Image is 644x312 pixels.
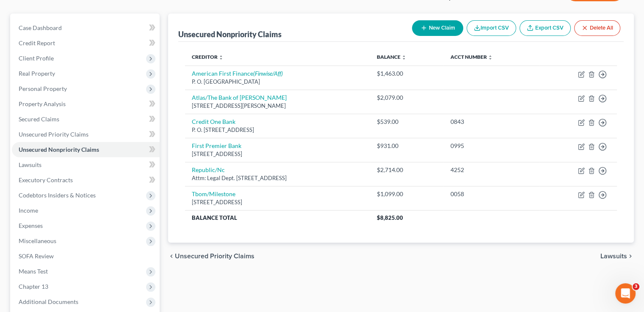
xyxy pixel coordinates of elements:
[574,20,620,36] button: Delete All
[377,214,403,221] span: $8,825.00
[175,253,254,260] span: Unsecured Priority Claims
[19,146,99,153] span: Unsecured Nonpriority Claims
[168,253,254,260] button: chevron_left Unsecured Priority Claims
[488,55,493,60] i: unfold_more
[19,100,66,107] span: Property Analysis
[19,24,62,31] span: Case Dashboard
[19,268,48,275] span: Means Test
[218,55,224,60] i: unfold_more
[253,70,283,77] i: (Finwise/Aff)
[377,93,437,102] div: $2,079.00
[192,126,363,134] div: P. O. [STREET_ADDRESS]
[192,174,363,182] div: Attm: Legal Dept. [STREET_ADDRESS]
[19,207,38,214] span: Income
[451,190,532,198] div: 0058
[377,69,437,78] div: $1,463.00
[520,20,571,36] a: Export CSV
[192,166,225,173] a: Republic/Nc
[168,253,175,260] i: chevron_left
[192,198,363,206] div: [STREET_ADDRESS]
[185,210,370,225] th: Balance Total
[12,36,160,51] a: Credit Report
[600,253,627,260] span: Lawsuits
[192,150,363,158] div: [STREET_ADDRESS]
[12,20,160,36] a: Case Dashboard
[401,55,406,60] i: unfold_more
[377,142,437,150] div: $931.00
[451,166,532,174] div: 4252
[12,249,160,264] a: SOFA Review
[600,253,634,260] button: Lawsuits chevron_right
[615,283,636,304] iframe: Intercom live chat
[12,142,160,157] a: Unsecured Nonpriority Claims
[192,70,283,77] a: American First Finance(Finwise/Aff)
[19,283,48,290] span: Chapter 13
[467,20,516,36] button: Import CSV
[19,85,67,92] span: Personal Property
[192,78,363,86] div: P. O. [GEOGRAPHIC_DATA]
[12,172,160,188] a: Executory Contracts
[12,157,160,172] a: Lawsuits
[633,283,639,290] span: 3
[192,94,287,101] a: Atlas/The Bank of [PERSON_NAME]
[19,252,54,260] span: SOFA Review
[19,55,54,62] span: Client Profile
[19,237,56,244] span: Miscellaneous
[192,118,235,125] a: Credit One Bank
[192,102,363,110] div: [STREET_ADDRESS][PERSON_NAME]
[19,298,78,305] span: Additional Documents
[192,190,235,197] a: Tbom/Milestone
[19,70,55,77] span: Real Property
[12,96,160,112] a: Property Analysis
[451,142,532,150] div: 0995
[19,176,73,183] span: Executory Contracts
[451,54,493,60] a: Acct Number unfold_more
[19,192,96,199] span: Codebtors Insiders & Notices
[19,161,41,168] span: Lawsuits
[178,29,282,39] div: Unsecured Nonpriority Claims
[377,166,437,174] div: $2,714.00
[627,253,634,260] i: chevron_right
[377,54,406,60] a: Balance unfold_more
[412,20,463,36] button: New Claim
[12,127,160,142] a: Unsecured Priority Claims
[192,54,224,60] a: Creditor unfold_more
[377,190,437,198] div: $1,099.00
[451,118,532,126] div: 0843
[19,39,55,47] span: Credit Report
[192,142,241,149] a: First Premier Bank
[19,222,43,229] span: Expenses
[377,118,437,126] div: $539.00
[12,112,160,127] a: Secured Claims
[19,131,88,138] span: Unsecured Priority Claims
[19,115,59,123] span: Secured Claims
